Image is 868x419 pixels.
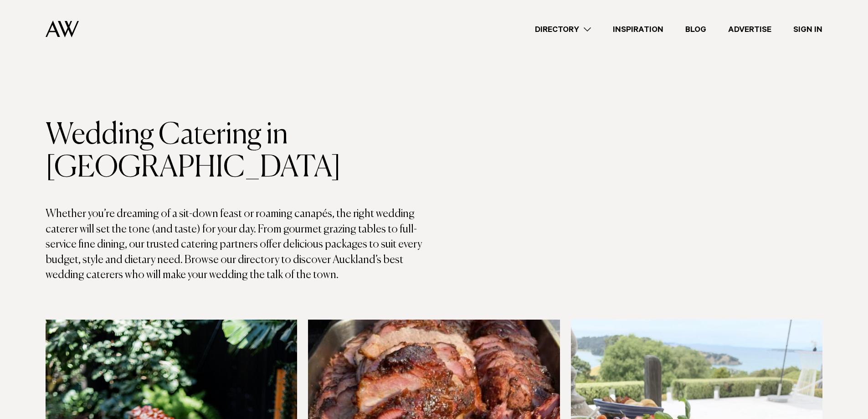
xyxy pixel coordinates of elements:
[674,23,717,36] a: Blog
[717,23,782,36] a: Advertise
[46,207,434,283] p: Whether you’re dreaming of a sit-down feast or roaming canapés, the right wedding caterer will se...
[782,23,833,36] a: Sign In
[602,23,674,36] a: Inspiration
[524,23,602,36] a: Directory
[46,21,79,37] img: Auckland Weddings Logo
[46,119,434,185] h1: Wedding Catering in [GEOGRAPHIC_DATA]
